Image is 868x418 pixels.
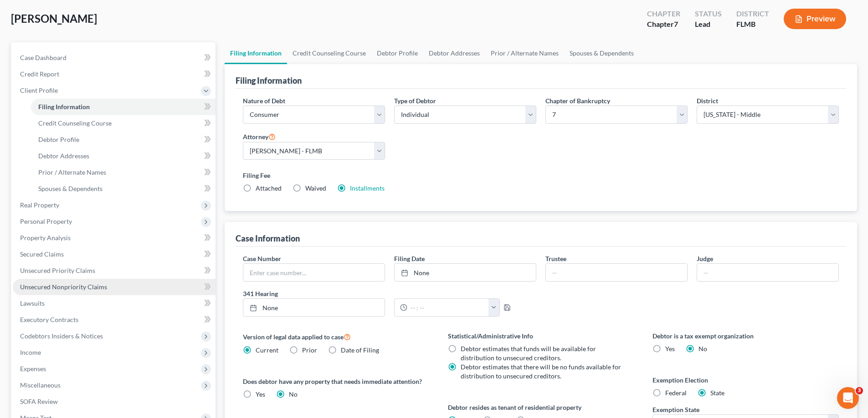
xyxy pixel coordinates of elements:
a: Lawsuits [13,295,216,312]
a: Unsecured Priority Claims [13,262,216,279]
a: Spouses & Dependents [564,42,639,64]
div: FLMB [736,19,769,30]
span: Debtor estimates that funds will be available for distribution to unsecured creditors. [461,345,596,362]
label: 341 Hearing [238,289,541,298]
a: Credit Report [13,66,216,82]
span: Miscellaneous [20,381,61,389]
span: Debtor Addresses [38,152,89,160]
a: None [395,264,536,281]
span: Unsecured Nonpriority Claims [20,283,107,291]
span: Case Dashboard [20,54,67,61]
a: Property Analysis [13,230,216,246]
span: 7 [674,20,678,28]
span: Debtor estimates that there will be no funds available for distribution to unsecured creditors. [461,363,621,380]
a: Credit Counseling Course [287,42,371,64]
span: Real Property [20,201,59,209]
label: Nature of Debt [243,96,285,106]
label: Attorney [243,131,276,142]
label: Version of legal data applied to case [243,331,429,342]
a: Filing Information [225,42,287,64]
label: District [697,96,718,106]
span: 3 [856,387,863,394]
label: Statistical/Administrative Info [448,331,634,341]
span: Credit Report [20,70,59,78]
a: Case Dashboard [13,50,216,66]
label: Exemption Election [652,375,839,385]
span: Client Profile [20,86,58,94]
span: Income [20,348,41,356]
label: Debtor resides as tenant of residential property [448,403,634,412]
span: SOFA Review [20,398,58,405]
input: -- [546,264,687,281]
label: Type of Debtor [394,96,436,106]
span: Prior / Alternate Names [38,168,106,176]
span: No [699,345,707,353]
span: Credit Counseling Course [38,119,112,127]
label: Trustee [545,254,566,263]
div: Lead [695,19,722,30]
label: Does debtor have any property that needs immediate attention? [243,377,429,386]
div: Filing Information [236,75,302,86]
a: Debtor Addresses [423,42,485,64]
label: Judge [697,254,713,263]
a: Installments [350,184,385,192]
a: Debtor Addresses [31,148,216,164]
div: Case Information [236,233,300,244]
span: Date of Filing [341,346,379,354]
label: Exemption State [652,405,699,414]
span: Filing Information [38,103,90,111]
span: Secured Claims [20,250,64,258]
span: Executory Contracts [20,316,78,323]
span: Prior [302,346,317,354]
a: Spouses & Dependents [31,181,216,197]
span: Attached [256,184,282,192]
span: Yes [256,390,265,398]
span: No [289,390,298,398]
span: Spouses & Dependents [38,185,103,192]
label: Debtor is a tax exempt organization [652,331,839,341]
button: Preview [784,9,846,29]
a: None [243,299,385,316]
label: Filing Date [394,254,425,263]
a: Credit Counseling Course [31,115,216,131]
label: Case Number [243,254,281,263]
span: Debtor Profile [38,136,79,143]
a: Prior / Alternate Names [485,42,564,64]
span: Property Analysis [20,234,71,242]
span: Codebtors Insiders & Notices [20,332,103,340]
span: Current [256,346,278,354]
a: Debtor Profile [371,42,423,64]
a: Unsecured Nonpriority Claims [13,279,216,295]
label: Chapter of Bankruptcy [545,96,610,106]
div: Status [695,9,722,19]
a: Secured Claims [13,246,216,262]
span: [PERSON_NAME] [11,12,97,25]
a: Debtor Profile [31,131,216,148]
div: Chapter [647,9,680,19]
span: Personal Property [20,217,72,225]
span: Federal [665,389,687,397]
iframe: Intercom live chat [837,387,859,409]
span: State [710,389,724,397]
a: SOFA Review [13,393,216,410]
span: Unsecured Priority Claims [20,267,95,274]
a: Executory Contracts [13,312,216,328]
span: Yes [665,345,675,353]
input: -- : -- [407,299,489,316]
input: -- [697,264,838,281]
label: Filing Fee [243,171,839,180]
div: District [736,9,769,19]
span: Waived [305,184,326,192]
span: Expenses [20,365,46,373]
span: Lawsuits [20,299,45,307]
a: Filing Information [31,99,216,115]
div: Chapter [647,19,680,30]
input: Enter case number... [243,264,385,281]
a: Prior / Alternate Names [31,164,216,181]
